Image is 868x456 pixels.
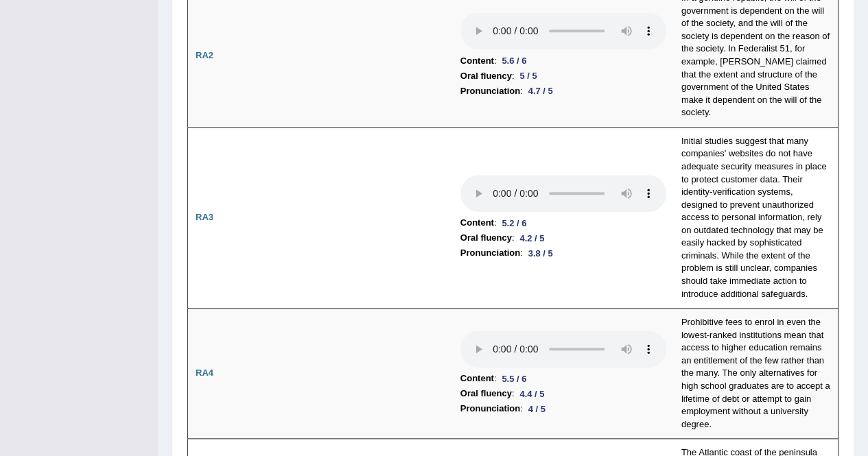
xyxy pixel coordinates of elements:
[460,401,666,416] li: :
[460,84,520,99] b: Pronunciation
[460,245,666,261] li: :
[674,309,838,439] td: Prohibitive fees to enrol in even the lowest-ranked institutions mean that access to higher educa...
[460,215,494,230] b: Content
[460,230,512,245] b: Oral fluency
[196,212,213,222] b: RA3
[496,216,532,230] div: 5.2 / 6
[674,127,838,308] td: Initial studies suggest that many companies' websites do not have adequate security measures in p...
[460,53,494,69] b: Content
[523,84,559,98] div: 4.7 / 5
[196,50,213,60] b: RA2
[460,371,494,386] b: Content
[460,230,666,245] li: :
[496,53,532,68] div: 5.6 / 6
[460,84,666,99] li: :
[514,69,542,83] div: 5 / 5
[460,401,520,416] b: Pronunciation
[460,386,666,401] li: :
[460,386,512,401] b: Oral fluency
[460,69,512,84] b: Oral fluency
[496,372,532,386] div: 5.5 / 6
[460,371,666,386] li: :
[460,53,666,69] li: :
[196,368,213,378] b: RA4
[514,387,550,401] div: 4.4 / 5
[460,215,666,230] li: :
[514,231,550,245] div: 4.2 / 5
[523,246,559,261] div: 3.8 / 5
[460,245,520,261] b: Pronunciation
[523,402,551,416] div: 4 / 5
[460,69,666,84] li: :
